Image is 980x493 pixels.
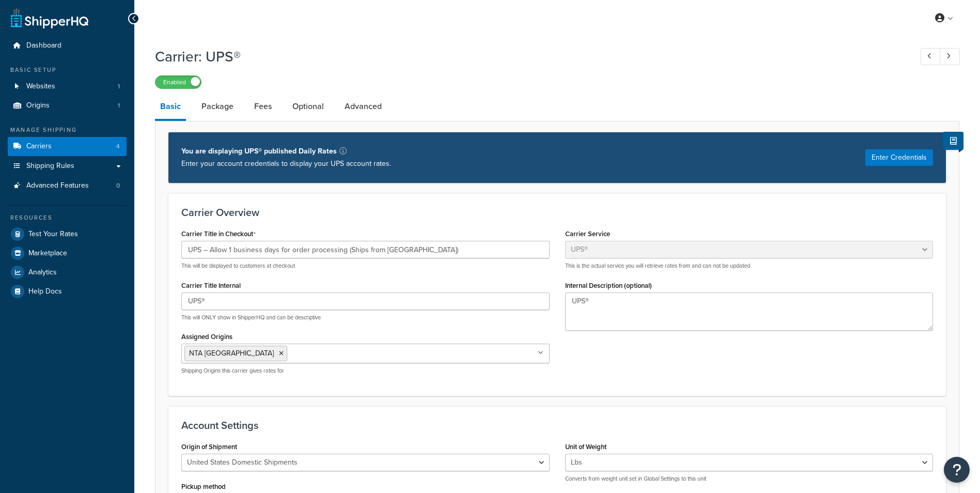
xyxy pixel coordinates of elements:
a: Advanced Features0 [8,176,127,195]
p: This will be displayed to customers at checkout [181,262,550,270]
span: Test Your Rates [28,230,78,239]
a: Basic [155,94,186,121]
a: Origins1 [8,96,127,115]
a: Next Record [940,48,960,65]
label: Assigned Origins [181,333,232,341]
span: Marketplace [28,249,67,258]
a: Advanced [339,94,387,119]
button: Show Help Docs [943,132,963,150]
li: Origins [8,96,127,115]
h1: Carrier: UPS® [155,47,901,67]
span: Shipping Rules [26,162,74,171]
a: Previous Record [921,48,941,65]
a: Analytics [8,263,127,282]
a: Help Docs [8,282,127,301]
span: 0 [116,181,120,190]
p: Enter your account credentials to display your UPS account rates. [181,158,391,170]
h3: Account Settings [181,420,933,431]
a: Test Your Rates [8,225,127,243]
label: Pickup method [181,483,226,490]
div: Basic Setup [8,66,127,74]
span: Analytics [28,268,57,277]
label: Carrier Title in Checkout [181,230,256,238]
a: Optional [287,94,329,119]
div: Resources [8,213,127,222]
a: Marketplace [8,244,127,263]
span: Help Docs [28,287,62,296]
a: Dashboard [8,36,127,55]
span: Dashboard [26,41,61,50]
div: Manage Shipping [8,126,127,134]
p: Shipping Origins this carrier gives rates for [181,367,550,375]
label: Carrier Title Internal [181,282,241,289]
span: Origins [26,101,50,110]
span: 4 [116,142,120,151]
a: Package [196,94,239,119]
p: This is the actual service you will retrieve rates from and can not be updated [565,262,934,270]
li: Carriers [8,137,127,156]
label: Unit of Weight [565,443,606,451]
span: Carriers [26,142,52,151]
span: NTA [GEOGRAPHIC_DATA] [189,348,274,359]
a: Websites1 [8,77,127,96]
li: Websites [8,77,127,96]
li: Advanced Features [8,176,127,195]
span: Advanced Features [26,181,89,190]
p: Converts from weight unit set in Global Settings to this unit [565,475,934,483]
label: Enabled [155,76,201,88]
h3: Carrier Overview [181,207,933,218]
p: This will ONLY show in ShipperHQ and can be descriptive [181,314,550,321]
span: Websites [26,82,55,91]
label: Carrier Service [565,230,610,238]
a: Shipping Rules [8,157,127,176]
button: Enter Credentials [865,149,933,166]
span: 1 [118,82,120,91]
label: Origin of Shipment [181,443,237,451]
textarea: UPS® [565,292,934,331]
label: Internal Description (optional) [565,282,652,289]
a: Carriers4 [8,137,127,156]
p: You are displaying UPS® published Daily Rates [181,145,391,158]
a: Fees [249,94,277,119]
button: Open Resource Center [944,457,970,483]
span: 1 [118,101,120,110]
